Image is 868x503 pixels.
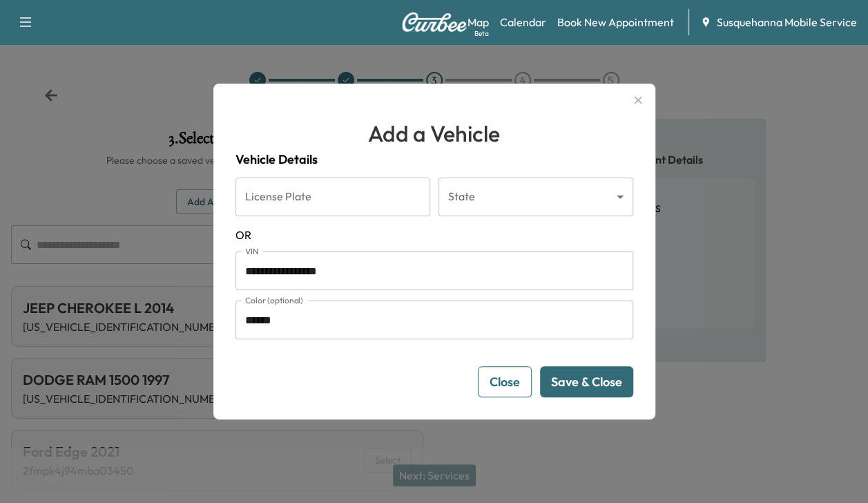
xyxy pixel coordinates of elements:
span: Susquehanna Mobile Service [717,14,857,30]
a: Book New Appointment [557,14,674,30]
img: Curbee Logo [401,12,467,32]
span: OR [235,227,633,243]
label: VIN [245,245,259,257]
h4: Vehicle Details [235,150,633,169]
a: Calendar [500,14,546,30]
button: Save & Close [540,366,633,397]
div: Beta [474,28,489,39]
button: Close [478,366,532,397]
h1: Add a Vehicle [235,117,633,150]
a: MapBeta [467,14,489,30]
label: Color (optional) [245,294,303,306]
